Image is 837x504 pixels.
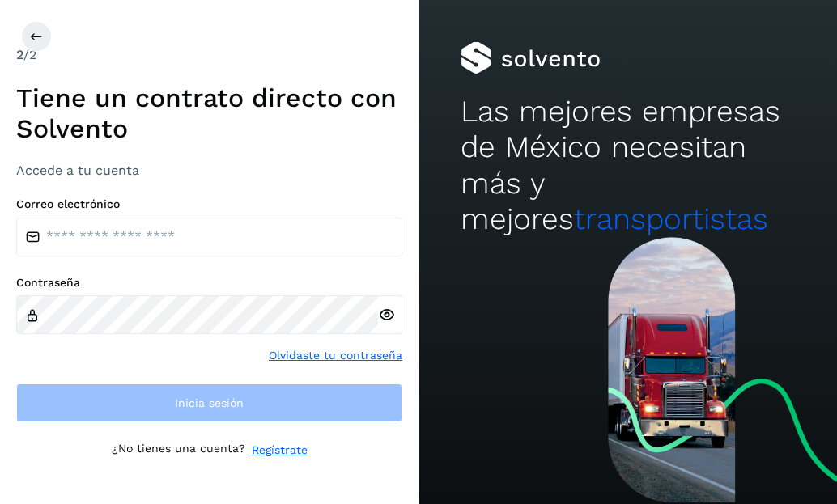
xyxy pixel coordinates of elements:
[16,276,402,290] label: Contraseña
[16,83,402,145] h1: Tiene un contrato directo con Solvento
[16,45,402,65] div: /2
[574,201,768,236] span: transportistas
[112,442,245,459] p: ¿No tienes una cuenta?
[252,442,308,459] a: Regístrate
[461,94,796,238] h2: Las mejores empresas de México necesitan más y mejores
[16,47,23,62] span: 2
[16,197,402,211] label: Correo electrónico
[269,347,402,364] a: Olvidaste tu contraseña
[16,163,402,178] h3: Accede a tu cuenta
[16,383,402,422] button: Inicia sesión
[175,397,244,409] span: Inicia sesión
